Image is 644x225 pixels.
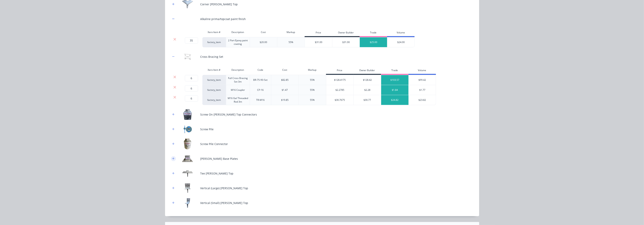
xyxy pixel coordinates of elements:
[226,28,250,36] div: Description
[305,37,332,47] div: $31.00
[326,75,354,85] div: $128.4175
[202,28,226,36] div: Xero Item #
[202,66,226,74] div: Xero Item #
[250,95,271,105] div: TR-M16
[200,186,248,190] div: Vertical (Large) [PERSON_NAME] Top
[185,85,198,92] input: ?
[200,157,238,161] div: [PERSON_NAME] Base Plates
[178,124,197,135] img: Screw Pile
[387,37,415,47] div: $24.00
[226,75,250,85] div: Full Cross Bracing Set 3m
[409,95,436,105] div: $23.82
[185,95,198,102] input: ?
[381,67,408,75] div: Trade
[202,95,226,105] div: factory_item
[200,201,248,205] div: Vertical (Small) [PERSON_NAME] Top
[277,28,305,36] div: Markup
[202,37,226,47] div: factory_item
[281,98,289,102] div: $19.85
[408,67,436,75] div: Volume
[310,88,315,92] div: 55%
[250,66,271,74] div: Code
[360,37,387,47] div: $25.00
[387,29,415,37] div: Volume
[250,28,277,36] div: Cost
[305,29,332,37] div: Price
[178,168,197,179] img: Tee Stump Top
[200,55,223,59] div: Cross Bracing Set
[282,88,288,92] div: $1.47
[354,95,381,105] div: $30.77
[326,95,354,105] div: $30.7675
[185,37,198,44] input: ?
[178,153,197,164] img: Stump Base Plates
[202,85,226,95] div: factory_item
[332,37,360,47] div: $31.00
[281,78,289,82] div: $82.85
[178,183,197,194] img: Vertical (Large) Stump Top
[310,98,315,102] div: 55%
[200,171,234,175] div: Tee [PERSON_NAME] Top
[200,142,228,146] div: Screw Pile Connector
[381,75,409,85] div: $103.57
[409,85,436,95] div: $1.77
[200,127,214,131] div: Screw Pile
[200,112,257,117] div: Screw On [PERSON_NAME] Top Connectors
[381,85,409,95] div: $1.84
[202,75,226,85] div: factory_item
[271,66,299,74] div: Cost
[332,29,360,37] div: Owner Builder
[381,95,409,105] div: $24.82
[310,78,315,82] div: 55%
[289,40,293,44] div: 55%
[226,37,250,47] div: 2 Part Epoxy paint coating
[354,67,381,75] div: Owner Builder
[200,2,238,6] div: Corner [PERSON_NAME] Top
[226,66,250,74] div: Description
[250,75,271,85] div: BR-75-90-Set
[260,40,267,44] div: $20.00
[226,95,250,105] div: M16 Gal Threaded Rod 3m
[326,85,354,95] div: $2.2785
[185,75,198,81] input: ?
[354,85,381,95] div: $2.28
[200,17,246,21] div: Alkaline prima/topcoat paint finish
[409,75,436,85] div: $99.42
[226,85,250,95] div: M16 Coupler
[326,67,354,75] div: Price
[360,29,387,37] div: Trade
[178,109,197,120] img: Screw On Stump Top Connectors
[250,85,271,95] div: CP-16
[178,197,197,208] img: Vertical (Small) Stump Top
[299,66,326,74] div: Markup
[354,75,381,85] div: $128.42
[178,139,197,149] img: Screw Pile Connector
[178,51,197,62] img: Cross Bracing Set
